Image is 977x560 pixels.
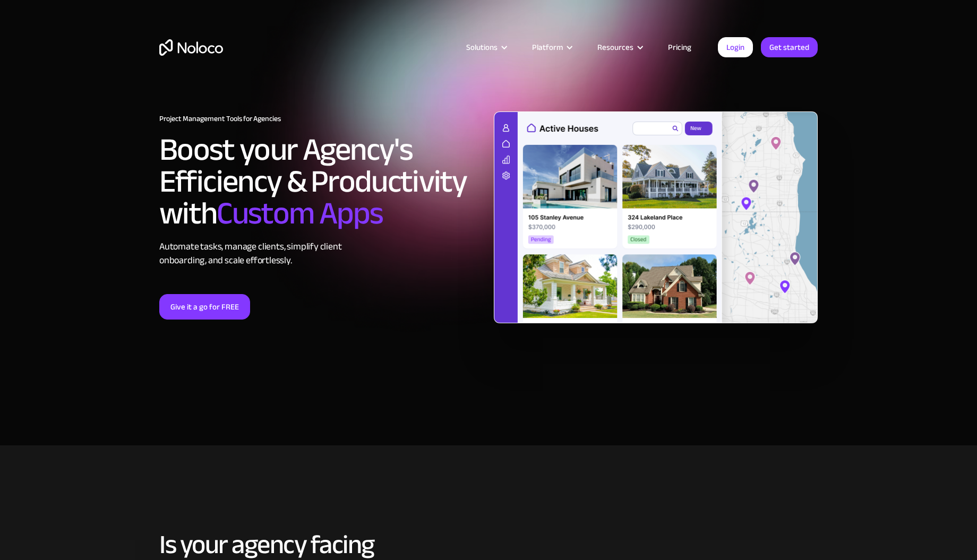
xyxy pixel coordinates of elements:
[453,40,519,54] div: Solutions
[466,40,498,54] div: Solutions
[159,294,250,320] a: Give it a go for FREE
[217,184,383,243] span: Custom Apps
[159,115,483,123] h1: Project Management Tools for Agencies
[159,39,223,56] a: home
[761,37,818,57] a: Get started
[532,40,563,54] div: Platform
[519,40,584,54] div: Platform
[584,40,655,54] div: Resources
[597,40,633,54] div: Resources
[159,240,483,268] div: Automate tasks, manage clients, simplify client onboarding, and scale effortlessly.
[159,134,483,229] h2: Boost your Agency's Efficiency & Productivity with
[655,40,705,54] a: Pricing
[718,37,753,57] a: Login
